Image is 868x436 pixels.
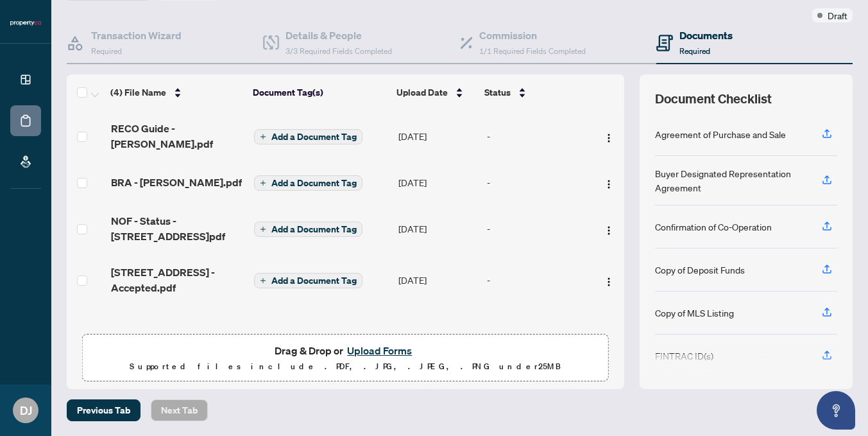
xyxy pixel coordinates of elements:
[655,90,772,108] span: Document Checklist
[655,306,734,320] div: Copy of MLS Listing
[393,203,482,254] td: [DATE]
[151,399,208,421] button: Next Tab
[599,218,619,239] button: Logo
[828,8,847,22] span: Draft
[393,110,482,162] td: [DATE]
[111,213,244,244] span: NOF - Status - [STREET_ADDRESS]pdf
[77,400,130,421] span: Previous Tab
[343,342,416,359] button: Upload Forms
[275,342,416,359] span: Drag & Drop or
[484,85,511,100] span: Status
[83,335,608,382] span: Drag & Drop orUpload FormsSupported files include .PDF, .JPG, .JPEG, .PNG under25MB
[260,180,266,186] span: plus
[391,74,479,110] th: Upload Date
[111,265,244,295] span: [STREET_ADDRESS] - Accepted.pdf
[254,221,362,238] button: Add a Document Tag
[105,74,248,110] th: (4) File Name
[67,399,140,421] button: Previous Tab
[679,28,733,43] h4: Documents
[655,349,713,363] div: FINTRAC ID(s)
[271,225,357,234] span: Add a Document Tag
[271,179,357,187] span: Add a Document Tag
[604,179,614,189] img: Logo
[254,222,362,237] button: Add a Document Tag
[110,85,166,100] span: (4) File Name
[604,133,614,143] img: Logo
[393,162,482,203] td: [DATE]
[479,28,586,43] h4: Commission
[111,175,242,190] span: BRA - [PERSON_NAME].pdf
[604,277,614,287] img: Logo
[254,272,362,289] button: Add a Document Tag
[260,226,266,232] span: plus
[10,19,41,27] img: logo
[599,126,619,146] button: Logo
[599,172,619,193] button: Logo
[479,46,586,56] span: 1/1 Required Fields Completed
[260,277,266,284] span: plus
[655,220,772,234] div: Confirmation of Co-Operation
[254,128,362,145] button: Add a Document Tag
[487,175,588,189] div: -
[254,273,362,288] button: Add a Document Tag
[479,74,589,110] th: Status
[91,46,122,56] span: Required
[271,276,357,285] span: Add a Document Tag
[487,273,588,287] div: -
[111,121,244,152] span: RECO Guide - [PERSON_NAME].pdf
[254,129,362,144] button: Add a Document Tag
[91,28,182,43] h4: Transaction Wizard
[487,129,588,143] div: -
[90,359,600,374] p: Supported files include .PDF, .JPG, .JPEG, .PNG under 25 MB
[254,175,362,191] button: Add a Document Tag
[487,222,588,236] div: -
[679,46,710,56] span: Required
[655,263,745,277] div: Copy of Deposit Funds
[599,270,619,290] button: Logo
[655,166,806,195] div: Buyer Designated Representation Agreement
[604,225,614,236] img: Logo
[248,74,391,110] th: Document Tag(s)
[393,254,482,306] td: [DATE]
[817,391,855,430] button: Open asap
[655,127,786,141] div: Agreement of Purchase and Sale
[285,28,392,43] h4: Details & People
[285,46,392,56] span: 3/3 Required Fields Completed
[271,132,357,141] span: Add a Document Tag
[254,175,362,191] button: Add a Document Tag
[396,85,448,100] span: Upload Date
[20,401,32,419] span: DJ
[260,134,266,140] span: plus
